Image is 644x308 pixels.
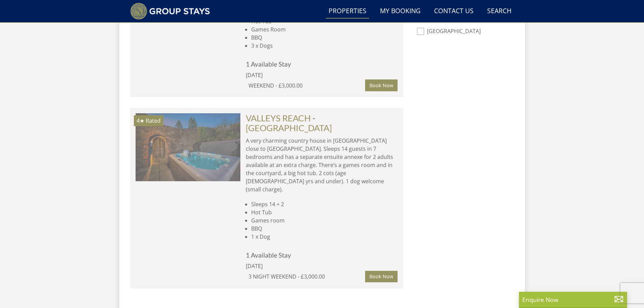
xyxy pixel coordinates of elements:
[251,200,398,208] li: Sleeps 14 + 2
[146,117,161,124] span: Rated
[251,233,398,241] li: 1 x Dog
[522,295,624,304] p: Enquire Now
[130,3,210,20] img: Group Stays
[246,123,332,133] a: [GEOGRAPHIC_DATA]
[246,71,337,79] div: [DATE]
[136,113,240,181] a: 4★ Rated
[246,113,311,123] a: VALLEYS REACH
[246,113,332,133] span: -
[365,271,398,282] a: Book Now
[484,4,514,19] a: Search
[251,42,398,50] li: 3 x Dogs
[431,4,476,19] a: Contact Us
[246,252,398,259] h4: 1 Available Stay
[246,137,398,193] p: A very charming country house in [GEOGRAPHIC_DATA] close to [GEOGRAPHIC_DATA]. Sleeps 14 guests i...
[248,81,365,90] div: WEEKEND - £3,000.00
[137,117,144,124] span: VALLEYS REACH has a 4 star rating under the Quality in Tourism Scheme
[251,216,398,224] li: Games room
[365,79,398,91] a: Book Now
[411,16,509,23] h3: Location
[427,28,509,35] label: [GEOGRAPHIC_DATA]
[251,33,398,42] li: BBQ
[246,262,337,270] div: [DATE]
[251,224,398,233] li: BBQ
[326,4,369,19] a: Properties
[136,113,240,181] img: valleys_reach_somerset_accommodation_vacation_home_sleeps_12.original.jpg
[251,25,398,33] li: Games Room
[246,61,398,68] h4: 1 Available Stay
[248,273,365,281] div: 3 NIGHT WEEKEND - £3,000.00
[251,208,398,216] li: Hot Tub
[377,4,423,19] a: My Booking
